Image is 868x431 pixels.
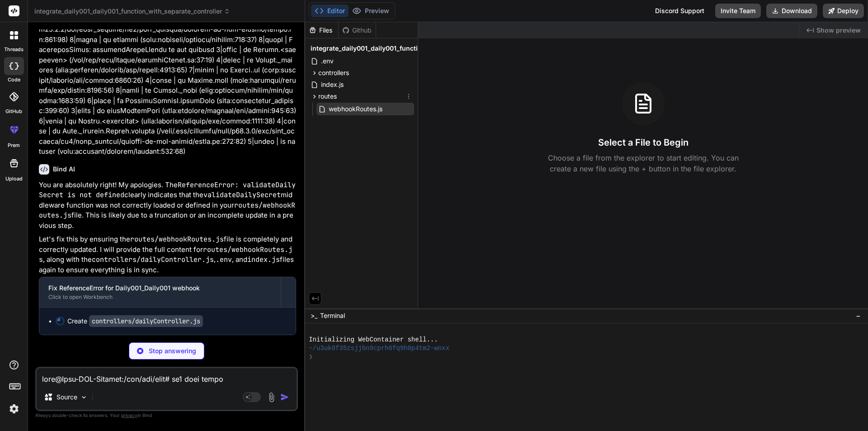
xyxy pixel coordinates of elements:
[80,393,88,401] img: Pick Models
[542,152,745,174] p: Choose a file from the explorer to start editing. You can create a new file using the + button in...
[4,46,24,53] label: threads
[92,255,214,264] code: controllers/dailyController.js
[280,393,289,402] img: icon
[318,92,337,101] span: routes
[67,317,203,326] div: Create
[598,136,689,149] h3: Select a File to Begin
[854,308,863,323] button: −
[57,393,77,402] p: Source
[8,142,20,149] label: prem
[34,7,230,16] span: integrate_daily001_daily001_function_with_separate_controller
[5,108,22,115] label: GitHub
[650,4,710,18] div: Discord Support
[766,4,817,18] button: Download
[339,26,376,35] div: Github
[320,56,335,66] span: .env
[328,104,383,114] span: webhookRoutes.js
[203,190,281,199] code: validateDailySecret
[8,76,20,84] label: code
[311,311,317,320] span: >_
[311,44,507,53] span: integrate_daily001_daily001_function_with_separate_controller
[309,336,438,344] span: Initializing WebContainer shell...
[121,412,137,418] span: privacy
[266,392,277,403] img: attachment
[39,277,281,307] button: Fix ReferenceError for Daily001_Daily001 webhookClick to open Workbench
[320,79,344,90] span: index.js
[320,311,345,320] span: Terminal
[35,411,298,420] p: Always double-check its answers. Your in Bind
[715,4,761,18] button: Invite Team
[823,4,864,18] button: Deploy
[5,175,23,183] label: Upload
[216,255,232,264] code: .env
[89,315,203,327] code: controllers/dailyController.js
[309,344,449,353] span: ~/u3uk0f35zsjjbn9cprh6fq9h0p4tm2-wnxx
[39,180,296,231] p: You are absolutely right! My apologies. The clearly indicates that the middleware function was no...
[309,353,313,361] span: ❯
[48,284,272,293] div: Fix ReferenceError for Daily001_Daily001 webhook
[247,255,280,264] code: index.js
[311,5,349,17] button: Editor
[349,5,393,17] button: Preview
[149,346,196,355] p: Stop answering
[856,311,861,320] span: −
[39,234,296,275] p: Let's fix this by ensuring the file is completely and correctly updated. I will provide the full ...
[130,235,224,244] code: routes/webhookRoutes.js
[6,401,22,417] img: settings
[318,68,349,77] span: controllers
[53,165,75,174] h6: Bind AI
[305,26,338,35] div: Files
[48,294,272,301] div: Click to open Workbench
[816,26,861,35] span: Show preview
